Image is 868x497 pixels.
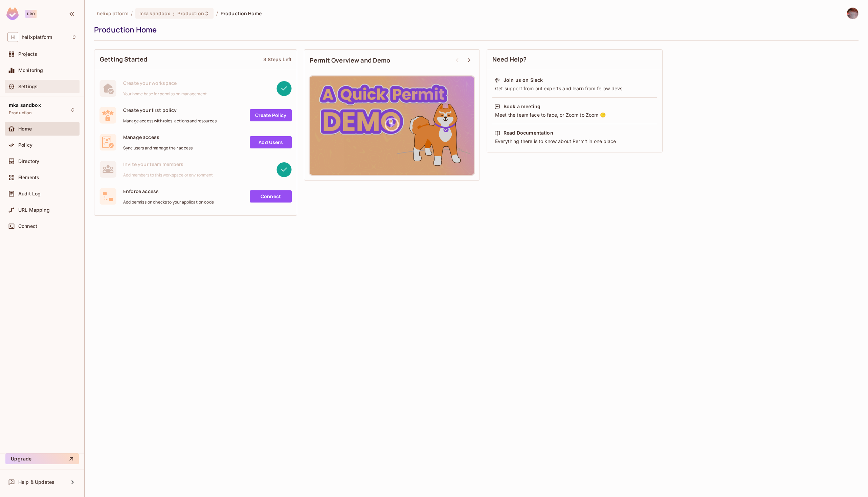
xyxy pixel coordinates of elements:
span: Manage access with roles, actions and resources [123,118,217,124]
span: : [173,11,175,16]
span: Production [9,110,32,116]
li: / [131,10,133,17]
img: SReyMgAAAABJRU5ErkJggg== [6,7,19,20]
div: Everything there is to know about Permit in one place [494,138,655,145]
span: Need Help? [492,55,527,64]
span: Invite your team members [123,161,213,167]
span: mka sandbox [139,10,170,17]
span: Home [18,126,32,132]
div: Book a meeting [504,103,540,110]
div: Production Home [94,25,855,35]
span: Sync users and manage their access [123,145,193,151]
span: Workspace: helixplatform [22,34,52,40]
span: Getting Started [100,55,147,64]
span: Your home base for permission management [123,91,207,97]
a: Connect [250,190,292,203]
span: Settings [18,84,38,89]
img: David Earl [847,8,858,19]
button: Upgrade [5,453,79,464]
div: Join us on Slack [504,77,543,84]
span: Audit Log [18,191,41,196]
span: URL Mapping [18,207,50,213]
span: Permit Overview and Demo [310,56,391,65]
span: Add permission checks to your application code [123,199,214,205]
span: the active workspace [97,10,128,17]
span: Directory [18,159,39,164]
span: Connect [18,223,37,229]
span: Production Home [221,10,262,17]
div: Read Documentation [504,129,553,136]
li: / [216,10,218,17]
span: Create your first policy [123,107,217,113]
span: Add members to this workspace or environment [123,172,213,178]
a: Add Users [250,136,292,148]
div: 3 Steps Left [263,56,291,63]
span: Policy [18,142,32,148]
div: Meet the team face to face, or Zoom to Zoom 😉 [494,112,655,118]
div: Get support from out experts and learn from fellow devs [494,85,655,92]
span: mka sandbox [9,102,41,108]
span: Help & Updates [18,479,54,485]
span: Create your workspace [123,80,207,86]
div: Pro [25,10,37,18]
span: Projects [18,51,37,57]
span: Elements [18,175,39,180]
span: Manage access [123,134,193,140]
span: Monitoring [18,68,43,73]
span: H [7,32,18,42]
span: Enforce access [123,188,214,194]
a: Create Policy [250,109,292,121]
span: Production [177,10,204,17]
